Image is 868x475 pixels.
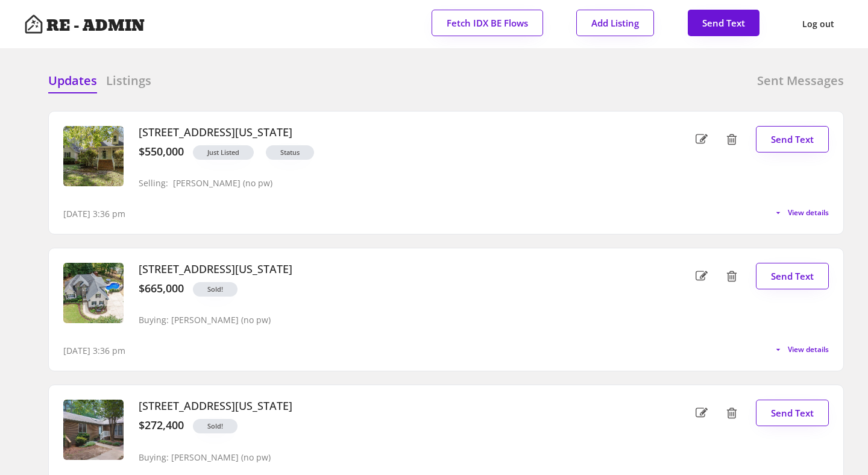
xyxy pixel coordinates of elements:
img: Artboard%201%20copy%203.svg [24,14,43,34]
button: Sold! [193,419,237,433]
div: $272,400 [139,419,184,432]
img: 20250801222434126501000000-o.jpg [63,400,124,460]
div: Buying: [PERSON_NAME] (no pw) [139,315,271,326]
button: Add Listing [576,10,654,36]
h3: [STREET_ADDRESS][US_STATE] [139,263,641,276]
span: View details [788,346,829,353]
div: Selling: [PERSON_NAME] (no pw) [139,178,272,189]
h6: Updates [48,72,97,89]
div: $665,000 [139,282,184,295]
div: $550,000 [139,145,184,159]
h6: Listings [106,72,151,89]
h6: Sent Messages [757,72,844,89]
div: Buying: [PERSON_NAME] (no pw) [139,453,271,463]
button: Send Text [688,10,759,36]
h4: RE - ADMIN [46,18,145,34]
button: Sold! [193,282,237,297]
button: Send Text [756,263,829,289]
span: View details [788,209,829,216]
button: Send Text [756,126,829,153]
div: [DATE] 3:36 pm [63,345,125,357]
div: [DATE] 3:36 pm [63,208,125,220]
button: Status [266,145,314,160]
button: View details [773,208,829,218]
img: 20250831124317917722000000-o.jpg [63,263,124,323]
button: Send Text [756,400,829,426]
button: Just Listed [193,145,254,160]
img: 20251008144350717100000000-o.jpg [63,126,124,186]
h3: [STREET_ADDRESS][US_STATE] [139,126,641,139]
button: View details [773,345,829,354]
button: Log out [793,10,844,38]
h3: [STREET_ADDRESS][US_STATE] [139,400,641,413]
button: Fetch IDX BE Flows [432,10,543,36]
